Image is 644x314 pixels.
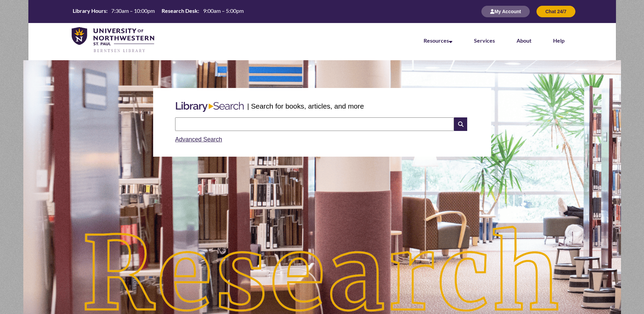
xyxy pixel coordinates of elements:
p: | Search for books, articles, and more [247,101,364,111]
a: Resources [424,37,452,44]
a: Hours Today [70,7,246,16]
button: My Account [481,6,530,17]
table: Hours Today [70,7,246,16]
img: UNWSP Library Logo [72,27,154,53]
a: About [517,37,531,44]
a: Advanced Search [175,136,222,143]
span: 7:30am – 10:00pm [111,7,155,14]
span: 9:00am – 5:00pm [203,7,244,14]
a: Help [553,37,565,44]
i: Search [454,117,467,131]
img: Libary Search [172,99,247,115]
a: Services [474,37,495,44]
a: My Account [481,8,530,14]
a: Chat 24/7 [536,8,575,14]
button: Chat 24/7 [536,6,575,17]
th: Library Hours: [70,7,109,15]
th: Research Desk: [159,7,200,15]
